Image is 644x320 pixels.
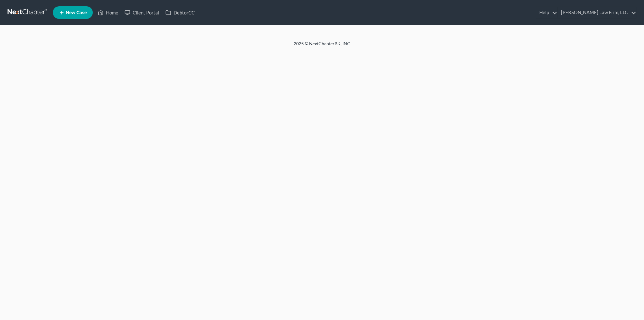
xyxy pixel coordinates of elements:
[162,7,198,18] a: DebtorCC
[95,7,121,18] a: Home
[143,41,501,52] div: 2025 © NextChapterBK, INC
[53,6,93,19] new-legal-case-button: New Case
[558,7,636,18] a: [PERSON_NAME] Law Firm, LLC
[121,7,162,18] a: Client Portal
[536,7,557,18] a: Help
